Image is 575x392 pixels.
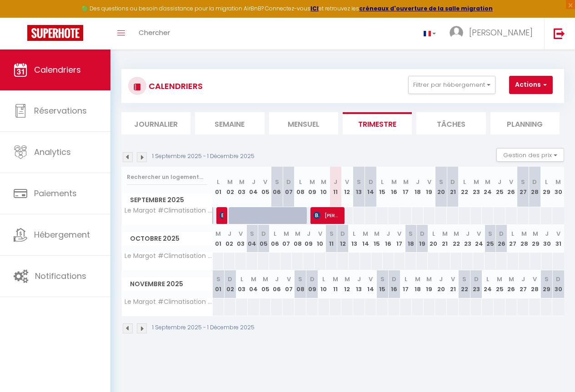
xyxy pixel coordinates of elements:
[521,178,525,186] abbr: S
[490,112,560,134] li: Planning
[34,146,71,158] span: Analytics
[511,229,514,238] abbr: L
[224,225,235,253] th: 02
[405,275,407,283] abbr: L
[132,18,177,50] a: Chercher
[499,229,504,238] abbr: D
[521,229,527,238] abbr: M
[509,76,553,94] button: Actions
[507,225,519,253] th: 27
[122,278,212,291] span: Novembre 2025
[424,167,435,207] th: 19
[195,112,264,134] li: Semaine
[427,178,431,186] abbr: V
[318,229,322,238] abbr: V
[392,275,396,283] abbr: D
[400,167,412,207] th: 17
[260,270,271,298] th: 05
[275,275,279,283] abbr: J
[416,112,485,134] li: Tâches
[292,225,303,253] th: 08
[435,270,447,298] th: 20
[127,169,207,185] input: Rechercher un logement...
[353,229,355,238] abbr: L
[227,178,233,186] abbr: M
[359,5,493,12] strong: créneaux d'ouverture de la salle migration
[556,229,560,238] abbr: V
[215,229,221,238] abbr: M
[552,167,564,207] th: 30
[337,225,349,253] th: 12
[34,229,90,240] span: Hébergement
[299,178,302,186] abbr: L
[497,275,502,283] abbr: M
[462,225,473,253] th: 23
[330,229,334,238] abbr: S
[488,229,492,238] abbr: S
[485,178,490,186] abbr: M
[442,229,448,238] abbr: M
[271,270,283,298] th: 06
[27,25,83,41] img: Super Booking
[517,167,529,207] th: 27
[345,178,349,186] abbr: V
[220,207,223,224] span: [PERSON_NAME]
[236,167,248,207] th: 03
[494,270,505,298] th: 25
[310,5,319,12] a: ICI
[400,270,412,298] th: 17
[295,167,306,207] th: 08
[258,225,269,253] th: 05
[353,167,365,207] th: 13
[274,229,276,238] abbr: L
[224,270,236,298] th: 02
[326,225,337,253] th: 11
[315,225,326,253] th: 10
[450,178,455,186] abbr: D
[283,167,295,207] th: 07
[439,225,450,253] th: 21
[451,275,455,283] abbr: V
[450,26,463,40] img: ...
[435,167,447,207] th: 20
[123,207,214,214] span: Le Margot #Climatisation #Wifi #Balcon
[409,229,413,238] abbr: S
[318,270,330,298] th: 10
[333,275,338,283] abbr: M
[35,270,86,282] span: Notifications
[509,275,514,283] abbr: M
[307,229,310,238] abbr: J
[122,194,212,207] span: Septembre 2025
[122,232,212,245] span: Octobre 2025
[376,270,388,298] th: 15
[482,270,494,298] th: 24
[298,275,302,283] abbr: S
[123,253,214,259] span: Le Margot #Climatisation #Wifi #Balcon
[530,225,541,253] th: 29
[545,178,548,186] abbr: L
[213,270,225,298] th: 01
[248,167,260,207] th: 04
[216,275,220,283] abbr: S
[474,178,479,186] abbr: M
[34,64,81,75] span: Calendriers
[439,275,443,283] abbr: J
[295,229,300,238] abbr: M
[213,225,224,253] th: 01
[386,229,390,238] abbr: J
[360,225,371,253] th: 14
[477,229,481,238] abbr: V
[224,167,236,207] th: 02
[306,270,318,298] th: 09
[473,225,485,253] th: 24
[545,229,549,238] abbr: J
[459,270,470,298] th: 22
[403,178,409,186] abbr: M
[496,225,507,253] th: 26
[365,167,377,207] th: 14
[486,275,489,283] abbr: L
[519,225,530,253] th: 28
[239,229,243,238] abbr: V
[439,178,443,186] abbr: S
[284,229,289,238] abbr: M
